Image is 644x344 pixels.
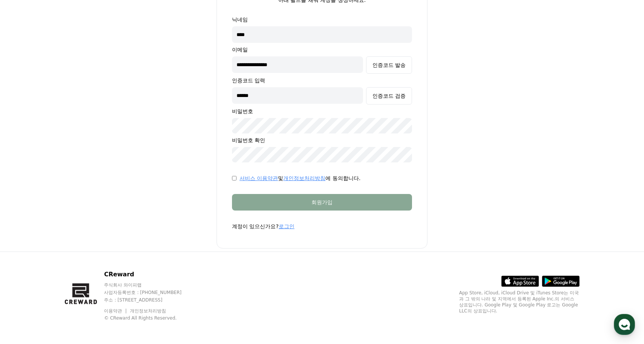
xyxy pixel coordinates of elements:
[104,270,196,279] p: CReward
[232,136,412,144] p: 비밀번호 확인
[279,223,295,229] a: 로그인
[104,282,196,288] p: 주식회사 와이피랩
[372,92,406,100] div: 인증코드 검증
[232,16,412,23] p: 닉네임
[232,108,412,115] p: 비밀번호
[104,289,196,296] p: 사업자등록번호 : [PHONE_NUMBER]
[69,250,78,256] span: 대화
[97,238,145,257] a: 설정
[232,223,412,230] p: 계정이 있으신가요?
[232,77,412,84] p: 인증코드 입력
[104,315,196,321] p: © CReward All Rights Reserved.
[104,308,128,314] a: 이용약관
[372,61,406,69] div: 인증코드 발송
[24,250,28,256] span: 홈
[2,238,50,257] a: 홈
[116,250,125,256] span: 설정
[50,238,97,257] a: 대화
[247,199,397,206] div: 회원가입
[130,308,166,314] a: 개인정보처리방침
[240,175,278,181] a: 서비스 이용약관
[283,175,325,181] a: 개인정보처리방침
[366,56,412,74] button: 인증코드 발송
[240,174,360,182] p: 및 에 동의합니다.
[366,87,412,105] button: 인증코드 검증
[104,297,196,303] p: 주소 : [STREET_ADDRESS]
[232,194,412,211] button: 회원가입
[459,290,580,314] p: App Store, iCloud, iCloud Drive 및 iTunes Store는 미국과 그 밖의 나라 및 지역에서 등록된 Apple Inc.의 서비스 상표입니다. Goo...
[232,46,412,53] p: 이메일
